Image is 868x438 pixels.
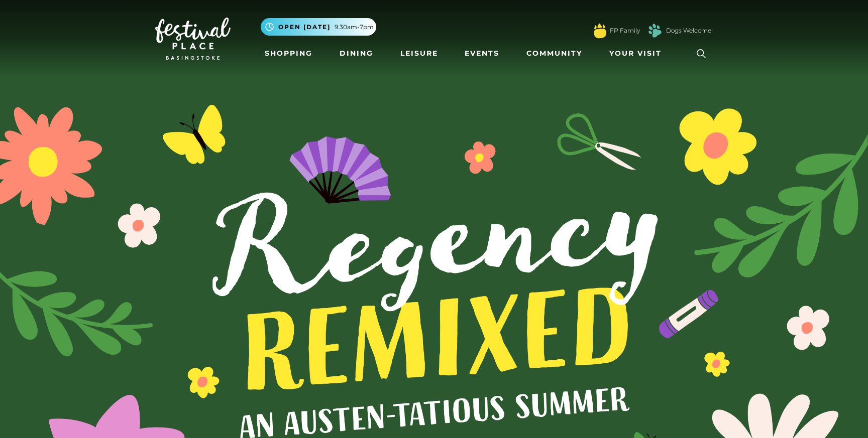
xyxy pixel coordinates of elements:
[278,23,331,32] span: Open [DATE]
[396,44,442,63] a: Leisure
[261,44,316,63] a: Shopping
[666,26,713,35] a: Dogs Welcome!
[605,44,671,63] a: Your Visit
[522,44,586,63] a: Community
[261,18,376,36] button: Open [DATE] 9.30am-7pm
[461,44,503,63] a: Events
[155,18,231,60] img: Festival Place Logo
[335,23,374,32] span: 9.30am-7pm
[610,26,640,35] a: FP Family
[609,48,662,59] span: Your Visit
[336,44,377,63] a: Dining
